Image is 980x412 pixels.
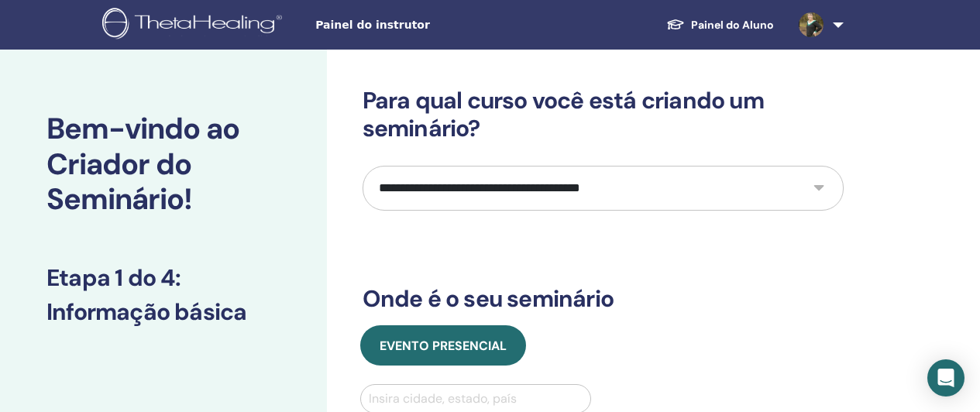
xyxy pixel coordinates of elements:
[654,10,786,39] a: Painel do Aluno
[380,338,507,354] span: Evento presencial
[315,19,430,31] font: Painel do instrutor
[927,359,965,397] div: Open Intercom Messenger
[799,12,824,37] img: default.jpg
[46,298,280,326] h3: Informação básica
[360,325,526,366] button: Evento presencial
[46,112,280,218] h2: Bem-vindo ao Criador do Seminário!
[691,18,774,32] font: Painel do Aluno
[666,18,685,31] img: graduation-cap-white.svg
[363,285,844,313] h3: Onde é o seu seminário
[46,264,280,292] h3: Etapa 1 do 4 :
[102,8,287,43] img: logo.png
[363,87,844,142] h3: Para qual curso você está criando um seminário?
